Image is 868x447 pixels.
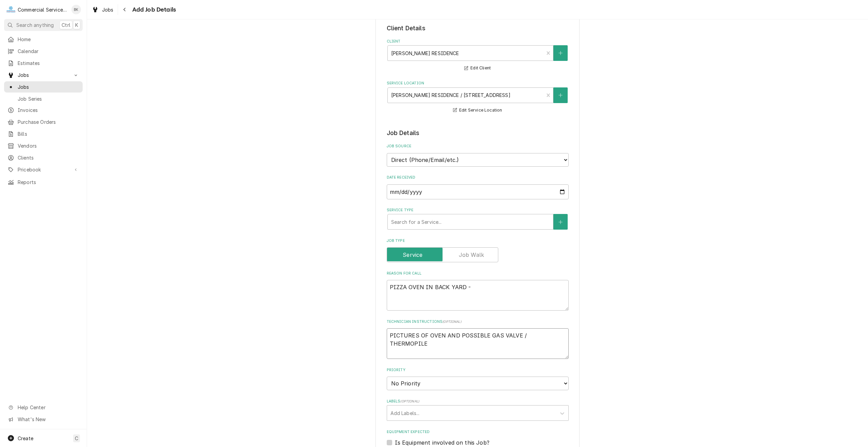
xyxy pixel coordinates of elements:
[4,402,83,413] a: Go to Help Center
[387,175,569,199] div: Date Received
[4,81,83,93] a: Jobs
[4,414,83,425] a: Go to What's New
[387,129,569,137] legend: Job Details
[4,116,83,128] a: Purchase Orders
[4,19,83,31] button: Search anythingCtrlK
[18,130,79,137] span: Bills
[75,21,78,29] span: K
[4,69,83,81] a: Go to Jobs
[18,179,79,186] span: Reports
[395,438,489,447] label: Is Equipment involved on this Job?
[387,238,569,262] div: Job Type
[89,4,116,15] a: Jobs
[387,328,569,359] textarea: PICTURES OF OVEN AND POSSIBLE GAS VALVE / THERMOPILE
[387,39,569,44] label: Client
[4,34,83,45] a: Home
[18,435,33,441] span: Create
[553,214,568,230] button: Create New Service
[4,93,83,104] a: Job Series
[558,220,563,225] svg: Create New Service
[387,208,569,230] div: Service Type
[4,57,83,69] a: Estimates
[18,154,79,161] span: Clients
[6,5,16,14] div: C
[387,429,569,435] label: Equipment Expected
[6,5,16,14] div: Commercial Service Co.'s Avatar
[387,208,569,213] label: Service Type
[18,416,79,423] span: What's New
[18,83,79,90] span: Jobs
[71,5,81,14] div: BK
[387,238,569,244] label: Job Type
[400,399,419,403] span: ( optional )
[387,367,569,390] div: Priority
[75,435,78,442] span: C
[387,39,569,72] div: Client
[553,45,568,61] button: Create New Client
[387,24,569,33] legend: Client Details
[387,367,569,373] label: Priority
[4,140,83,151] a: Vendors
[4,104,83,116] a: Invoices
[387,319,569,325] label: Technician Instructions
[130,5,176,14] span: Add Job Details
[18,142,79,149] span: Vendors
[387,271,569,311] div: Reason For Call
[18,6,68,13] div: Commercial Service Co.
[4,152,83,163] a: Clients
[452,106,503,115] button: Edit Service Location
[387,271,569,276] label: Reason For Call
[18,166,69,173] span: Pricebook
[443,320,462,324] span: ( optional )
[4,177,83,188] a: Reports
[387,280,569,311] textarea: PIZZA OVEN IN BACK YARD -
[18,118,79,126] span: Purchase Orders
[558,51,563,55] svg: Create New Client
[18,404,79,411] span: Help Center
[4,128,83,139] a: Bills
[18,95,79,102] span: Job Series
[387,399,569,421] div: Labels
[387,81,569,114] div: Service Location
[71,5,81,14] div: Brian Key's Avatar
[18,36,79,43] span: Home
[102,6,114,13] span: Jobs
[463,64,492,72] button: Edit Client
[62,21,70,29] span: Ctrl
[387,429,569,447] div: Equipment Expected
[16,21,54,29] span: Search anything
[18,106,79,114] span: Invoices
[558,93,563,98] svg: Create New Location
[119,4,130,15] button: Navigate back
[18,48,79,55] span: Calendar
[387,144,569,149] label: Job Source
[387,399,569,404] label: Labels
[553,87,568,103] button: Create New Location
[387,144,569,166] div: Job Source
[4,46,83,57] a: Calendar
[387,319,569,359] div: Technician Instructions
[387,184,569,199] input: yyyy-mm-dd
[387,175,569,180] label: Date Received
[387,81,569,86] label: Service Location
[18,60,79,67] span: Estimates
[18,71,69,79] span: Jobs
[4,164,83,175] a: Go to Pricebook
